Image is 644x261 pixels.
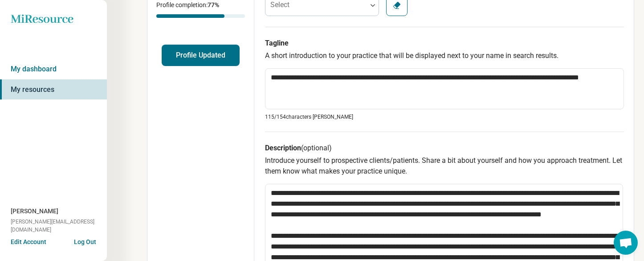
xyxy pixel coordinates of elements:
p: Introduce yourself to prospective clients/patients. Share a bit about yourself and how you approa... [265,155,624,177]
button: Log Out [74,237,96,244]
span: 77 % [208,1,219,8]
h3: Tagline [265,38,624,49]
label: Select [270,0,289,9]
button: Edit Account [11,237,46,247]
p: A short introduction to your practice that will be displayed next to your name in search results. [265,50,624,61]
button: Profile Updated [162,45,240,66]
a: Open chat [614,231,638,255]
span: (optional) [301,144,332,152]
span: [PERSON_NAME] [11,207,58,216]
div: Profile completion [156,14,245,18]
span: [PERSON_NAME][EMAIL_ADDRESS][DOMAIN_NAME] [11,218,107,234]
h3: Description [265,143,624,153]
p: 115/ 154 characters [PERSON_NAME] [265,113,624,121]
